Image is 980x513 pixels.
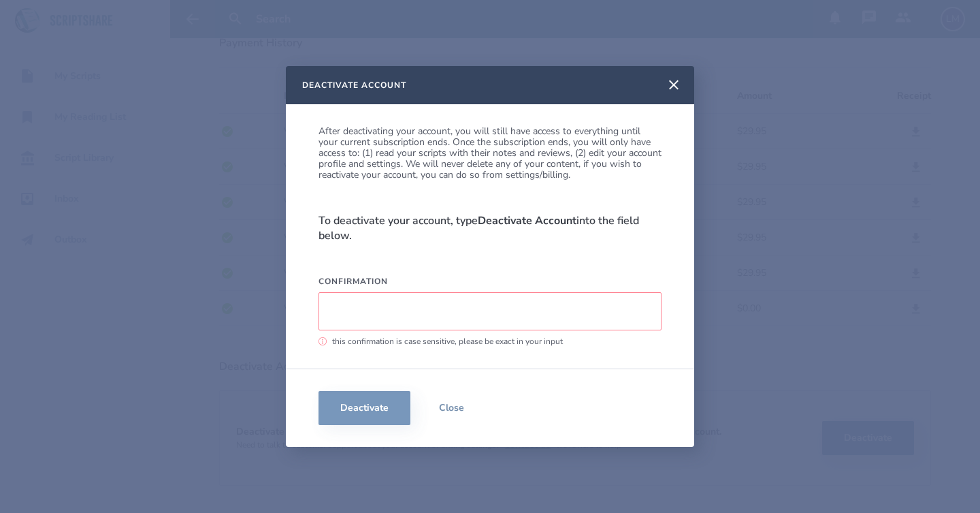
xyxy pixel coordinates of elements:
[302,80,406,91] h2: Deactivate Account
[478,213,576,228] strong: Deactivate Account
[318,336,661,347] label: this confirmation is case sensitive, please be exact in your input
[318,276,661,287] label: Confirmation
[318,213,661,243] p: To deactivate your account, type into the field below.
[318,126,661,181] p: After deactivating your account, you will still have access to everything until your current subs...
[410,391,492,425] button: Close
[318,391,410,425] button: Deactivate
